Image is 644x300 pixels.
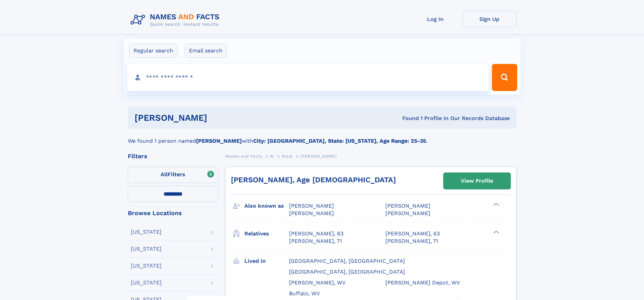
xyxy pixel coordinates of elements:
span: [GEOGRAPHIC_DATA], [GEOGRAPHIC_DATA] [289,269,405,275]
label: Filters [128,167,218,183]
span: West [282,154,292,159]
div: Filters [128,153,218,159]
div: Found 1 Profile In Our Records Database [305,115,510,122]
a: [PERSON_NAME], 71 [289,237,342,245]
span: [PERSON_NAME] [289,203,334,209]
a: Log In [408,11,462,27]
span: [PERSON_NAME] [385,203,430,209]
div: [US_STATE] [131,229,162,235]
img: Logo Names and Facts [128,11,225,29]
a: Names and Facts [225,152,262,160]
div: ❯ [492,230,500,234]
label: Email search [185,44,227,58]
div: View Profile [461,173,493,189]
div: [US_STATE] [131,246,162,252]
label: Regular search [129,44,177,58]
div: [US_STATE] [131,280,162,285]
h3: Relatives [244,228,289,239]
span: [PERSON_NAME] Depot, WV [385,279,460,286]
input: search input [127,64,489,91]
a: West [282,152,292,160]
h3: Lived in [244,255,289,267]
a: Sign Up [462,11,517,27]
span: [GEOGRAPHIC_DATA], [GEOGRAPHIC_DATA] [289,258,405,264]
span: Buffalo, WV [289,290,320,297]
div: ❯ [492,202,500,207]
span: W [270,154,274,159]
span: All [161,171,168,178]
button: Search Button [492,64,517,91]
a: [PERSON_NAME], 71 [385,237,438,245]
div: Browse Locations [128,210,218,216]
span: [PERSON_NAME] [385,210,430,216]
h3: Also known as [244,200,289,212]
div: [US_STATE] [131,263,162,269]
span: [PERSON_NAME] [300,154,336,159]
b: [PERSON_NAME] [196,138,242,144]
a: View Profile [444,173,510,189]
span: [PERSON_NAME] [289,210,334,216]
div: We found 1 person named with . [128,129,517,145]
span: [PERSON_NAME], WV [289,279,345,286]
a: [PERSON_NAME], 63 [385,230,440,237]
a: W [270,152,274,160]
a: [PERSON_NAME], Age [DEMOGRAPHIC_DATA] [231,176,396,184]
h1: [PERSON_NAME] [135,114,305,122]
a: [PERSON_NAME], 63 [289,230,343,237]
b: City: [GEOGRAPHIC_DATA], State: [US_STATE], Age Range: 25-35 [253,138,426,144]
